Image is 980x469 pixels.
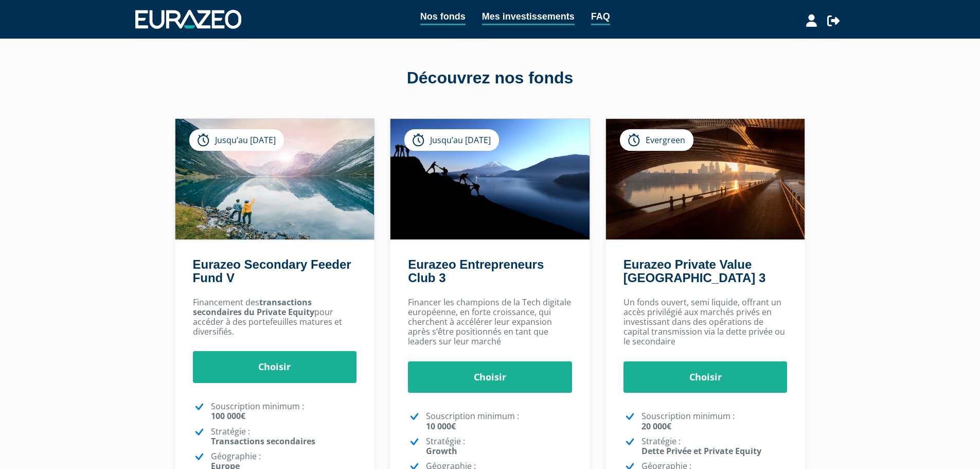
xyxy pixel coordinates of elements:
a: Mes investissements [482,9,575,25]
strong: Dette Privée et Private Equity [642,445,761,457]
a: Choisir [623,361,788,393]
p: Financer les champions de la Tech digitale européenne, en forte croissance, qui cherchent à accél... [408,298,572,347]
a: Eurazeo Secondary Feeder Fund V [193,257,351,285]
strong: 20 000€ [642,421,671,432]
p: Stratégie : [642,437,788,456]
img: 1732889491-logotype_eurazeo_blanc_rvb.png [135,10,241,28]
p: Financement des pour accéder à des portefeuilles matures et diversifiés. [193,298,357,337]
div: Jusqu’au [DATE] [404,129,499,151]
img: Eurazeo Private Value Europe 3 [606,119,805,239]
a: Choisir [408,361,572,393]
strong: Growth [426,445,457,457]
strong: 10 000€ [426,421,456,432]
p: Stratégie : [426,437,572,456]
p: Souscription minimum : [642,411,788,431]
a: FAQ [591,9,610,25]
strong: Transactions secondaires [211,436,315,447]
strong: 100 000€ [211,410,245,422]
a: Eurazeo Entrepreneurs Club 3 [408,257,544,285]
img: Eurazeo Secondary Feeder Fund V [175,119,375,239]
p: Souscription minimum : [211,402,357,421]
img: Eurazeo Entrepreneurs Club 3 [390,119,590,239]
a: Nos fonds [420,9,466,25]
div: Découvrez nos fonds [197,66,783,90]
a: Eurazeo Private Value [GEOGRAPHIC_DATA] 3 [623,257,765,285]
strong: transactions secondaires du Private Equity [193,297,314,318]
p: Un fonds ouvert, semi liquide, offrant un accès privilégié aux marchés privés en investissant dan... [623,298,788,347]
div: Evergreen [620,129,693,151]
div: Jusqu’au [DATE] [189,129,284,151]
p: Stratégie : [211,427,357,446]
p: Souscription minimum : [426,411,572,431]
a: Choisir [193,351,357,383]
